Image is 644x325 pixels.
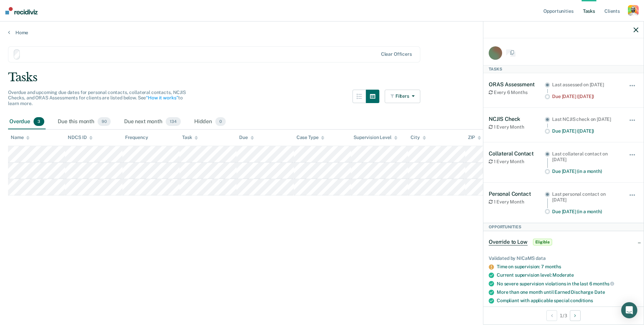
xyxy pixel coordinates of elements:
[468,135,481,140] div: ZIP
[546,310,557,321] button: Previous Client
[570,310,581,321] button: Next Client
[8,30,636,36] a: Home
[489,150,545,157] div: Collateral Contact
[489,90,545,95] div: Every 6 Months
[8,90,186,106] span: Overdue and upcoming due dates for personal contacts, collateral contacts, NCJIS Checks, and ORAS...
[489,199,545,205] div: 1 Every Month
[489,124,545,130] div: 1 Every Month
[68,135,93,140] div: NDCS ID
[552,151,620,162] div: Last collateral contact on [DATE]
[489,81,545,88] div: ORAS Assessment
[8,114,46,129] div: Overdue
[381,51,412,57] div: Clear officers
[193,114,227,129] div: Hidden
[552,209,620,215] div: Due [DATE] (in a month)
[8,71,636,84] div: Tasks
[497,264,638,270] div: Time on supervision: 7 months
[489,239,528,245] span: Override to Low
[56,114,112,129] div: Due this month
[593,281,614,286] span: months
[125,135,148,140] div: Frequency
[570,298,593,303] span: conditions
[621,302,637,318] div: Open Intercom Messenger
[98,117,111,126] span: 90
[489,159,545,165] div: 1 Every Month
[5,7,38,14] img: Recidiviz
[385,90,420,103] button: Filters
[497,272,638,278] div: Current supervision level:
[497,289,638,295] div: More than one month until Earned Discharge
[354,135,397,140] div: Supervision Level
[11,135,30,140] div: Name
[552,117,620,122] div: Last NCJIS check on [DATE]
[182,135,198,140] div: Task
[497,298,638,304] div: Compliant with applicable special
[552,128,620,134] div: Due [DATE] ([DATE])
[497,281,638,287] div: No severe supervision violations in the last 6
[552,94,620,99] div: Due [DATE] ([DATE])
[552,82,620,88] div: Last assessed on [DATE]
[123,114,182,129] div: Due next month
[483,65,644,73] div: Tasks
[489,116,545,122] div: NCJIS Check
[215,117,226,126] span: 0
[594,289,605,295] span: Date
[34,117,44,126] span: 3
[411,135,426,140] div: City
[483,223,644,231] div: Opportunities
[483,231,644,253] div: Override to LowEligible
[552,169,620,174] div: Due [DATE] (in a month)
[489,191,545,197] div: Personal Contact
[146,95,178,100] a: “How it works”
[239,135,254,140] div: Due
[533,239,552,245] span: Eligible
[552,191,620,203] div: Last personal contact on [DATE]
[297,135,325,140] div: Case Type
[552,272,574,278] span: Moderate
[489,256,638,261] div: Validated by NICaMS data
[166,117,181,126] span: 134
[483,307,644,324] div: 1 / 3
